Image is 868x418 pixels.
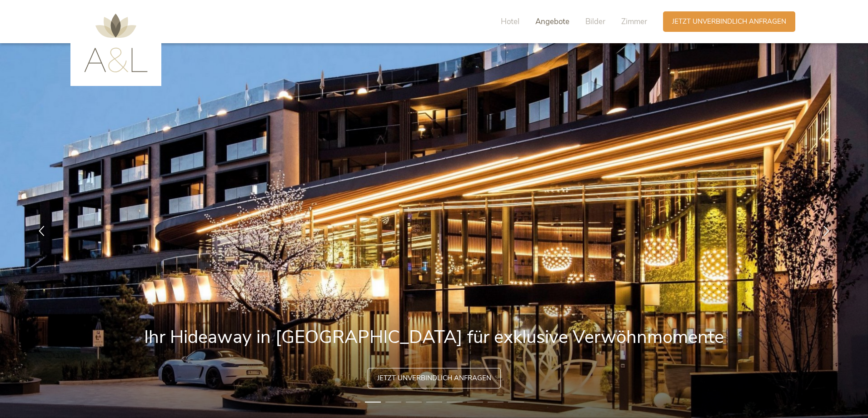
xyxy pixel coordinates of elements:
span: Jetzt unverbindlich anfragen [672,17,786,26]
img: AMONTI & LUNARIS Wellnessresort [84,14,148,72]
span: Jetzt unverbindlich anfragen [377,373,491,383]
span: Zimmer [621,16,647,27]
span: Angebote [535,16,569,27]
span: Bilder [585,16,605,27]
span: Hotel [501,16,519,27]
